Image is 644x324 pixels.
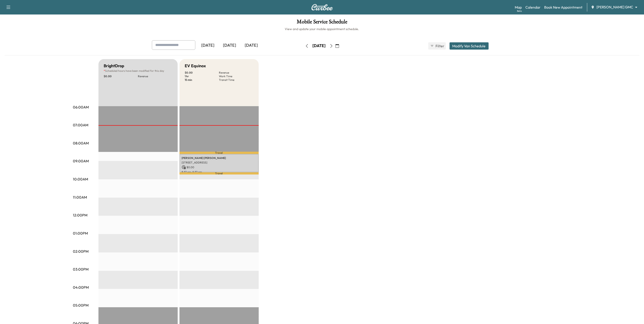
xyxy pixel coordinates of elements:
h5: EV Equinox [185,63,206,69]
p: 07:00AM [73,122,89,128]
p: [STREET_ADDRESS] [182,161,256,164]
p: 12:00PM [73,212,88,218]
p: 8:37 am - 9:37 am [182,170,256,174]
span: [PERSON_NAME] GMC [596,5,633,10]
div: [DATE] [241,40,262,51]
div: [DATE] [219,40,241,51]
p: $ 0.00 [185,71,219,74]
p: Travel [180,172,259,175]
p: 08:00AM [73,140,89,146]
p: [PERSON_NAME] [PERSON_NAME] [182,156,256,160]
button: Filter [428,42,446,50]
button: Modify Van Schedule [450,42,489,50]
p: 15 min [185,78,219,82]
p: Revenue [138,74,172,78]
div: [DATE] [197,40,219,51]
p: Work Time [219,74,253,78]
h6: View and update your mobile appointment schedule. [5,27,639,31]
p: 06:00AM [73,104,89,110]
p: Revenue [219,71,253,74]
div: Beta [517,9,522,13]
img: Curbee Logo [311,4,333,10]
p: 10:00AM [73,176,88,182]
p: Scheduled hours have been modified for this day [104,69,172,73]
a: MapBeta [515,5,522,10]
p: 03:00PM [73,266,89,272]
span: Filter [436,43,444,49]
p: 01:00PM [73,230,88,236]
div: [DATE] [313,43,326,49]
p: Transit Time [219,78,253,82]
p: 05:00PM [73,302,89,308]
p: 02:00PM [73,249,89,254]
p: $ 0.00 [182,165,256,169]
p: 11:00AM [73,194,87,200]
p: 04:00PM [73,285,89,290]
a: Calendar [525,5,541,10]
h1: Mobile Service Schedule [5,19,639,27]
h5: BrightDrop [104,63,124,69]
a: Book New Appointment [544,5,582,10]
p: $ 0.00 [104,74,138,78]
p: Travel [180,152,259,154]
p: 1 hr [185,74,219,78]
p: 09:00AM [73,158,89,164]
